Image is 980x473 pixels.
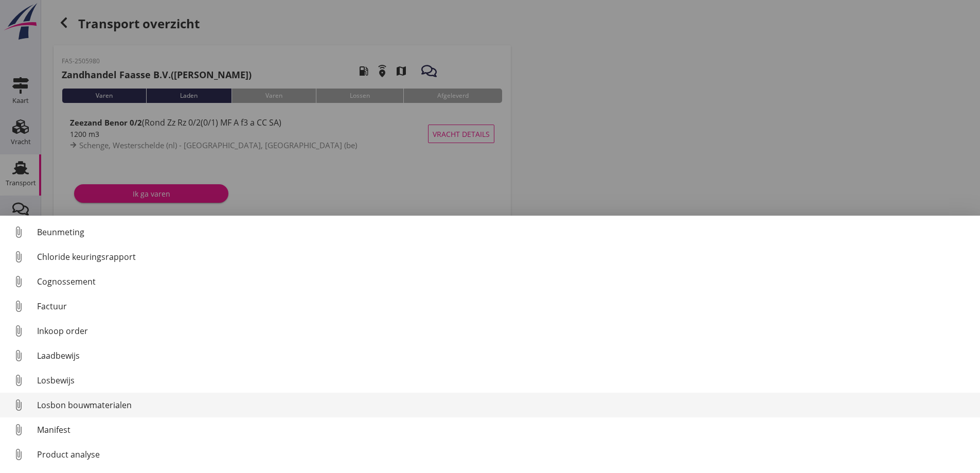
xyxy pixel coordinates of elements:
[37,448,972,461] div: Product analyse
[37,325,972,337] div: Inkoop order
[37,349,972,362] div: Laadbewijs
[10,397,27,413] i: attach_file
[10,323,27,339] i: attach_file
[10,446,27,463] i: attach_file
[37,374,972,387] div: Losbewijs
[10,224,27,240] i: attach_file
[10,372,27,389] i: attach_file
[37,251,972,263] div: Chloride keuringsrapport
[37,226,972,238] div: Beunmeting
[10,273,27,290] i: attach_file
[10,422,27,438] i: attach_file
[10,249,27,265] i: attach_file
[37,399,972,411] div: Losbon bouwmaterialen
[37,424,972,436] div: Manifest
[37,300,972,312] div: Factuur
[10,347,27,364] i: attach_file
[37,275,972,288] div: Cognossement
[10,298,27,314] i: attach_file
